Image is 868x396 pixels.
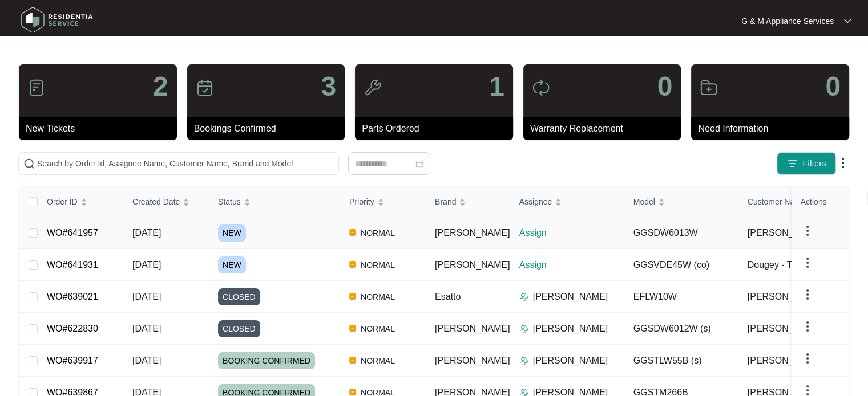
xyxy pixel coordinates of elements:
img: Vercel Logo [349,357,356,364]
th: Actions [792,187,849,217]
td: GGSVDE45W (co) [624,249,738,281]
img: residentia service logo [17,3,97,37]
span: [DATE] [132,292,161,301]
img: icon [196,79,214,97]
img: Vercel Logo [349,229,356,236]
span: Model [633,195,655,208]
a: WO#639021 [47,292,98,301]
span: [PERSON_NAME] [435,260,510,270]
span: NORMAL [356,354,399,368]
button: filter iconFilters [777,152,836,175]
th: Brand [426,187,510,217]
img: dropdown arrow [801,224,814,238]
img: Vercel Logo [349,261,356,268]
span: CLOSED [218,320,260,337]
td: GGSDW6013W [624,217,738,249]
p: Assign [519,258,624,272]
a: WO#641931 [47,260,98,270]
p: New Tickets [26,122,177,136]
img: Vercel Logo [349,389,356,395]
p: [PERSON_NAME] [533,290,608,304]
span: [DATE] [132,260,161,270]
span: Esatto [435,292,461,301]
img: Assigner Icon [519,292,528,301]
p: 0 [657,73,673,100]
span: [PERSON_NAME] [748,354,823,368]
span: [PERSON_NAME] [435,228,510,238]
span: Created Date [132,195,180,208]
span: Customer Name [748,195,806,208]
span: CLOSED [218,288,260,305]
span: Dougey - Tenant [748,258,814,272]
p: Parts Ordered [362,122,513,136]
img: filter icon [786,158,798,169]
span: Priority [349,195,374,208]
img: search-icon [23,158,35,169]
th: Assignee [510,187,624,217]
img: Assigner Icon [519,324,528,333]
th: Customer Name [738,187,853,217]
th: Model [624,187,738,217]
img: Assigner Icon [519,356,528,365]
span: Order ID [47,195,78,208]
img: dropdown arrow [844,18,851,24]
p: 2 [153,73,168,100]
span: NEW [218,256,246,273]
span: NORMAL [356,322,399,336]
span: NORMAL [356,258,399,272]
span: NORMAL [356,290,399,304]
th: Status [209,187,340,217]
p: [PERSON_NAME] [533,322,608,336]
p: Warranty Replacement [530,122,681,136]
a: WO#641957 [47,228,98,238]
span: [PERSON_NAME] [435,324,510,333]
span: BOOKING CONFIRMED [218,352,315,369]
span: [DATE] [132,228,161,238]
span: Status [218,195,241,208]
td: GGSTLW55B (s) [624,345,738,377]
img: dropdown arrow [801,288,814,301]
img: dropdown arrow [801,320,814,333]
p: Bookings Confirmed [194,122,345,136]
span: [DATE] [132,324,161,333]
td: GGSDW6012W (s) [624,313,738,345]
th: Priority [340,187,426,217]
span: [PERSON_NAME] [748,322,823,336]
img: icon [532,79,550,97]
img: Vercel Logo [349,293,356,300]
p: Need Information [698,122,849,136]
span: [PERSON_NAME] [748,226,823,240]
span: NORMAL [356,226,399,240]
span: Assignee [519,195,552,208]
img: Vercel Logo [349,325,356,332]
span: Filters [802,158,826,170]
span: [PERSON_NAME] [435,356,510,365]
p: [PERSON_NAME] [533,354,608,368]
span: [DATE] [132,356,161,365]
img: icon [364,79,382,97]
p: 3 [321,73,336,100]
span: [PERSON_NAME]... [748,290,830,304]
p: Assign [519,226,624,240]
img: dropdown arrow [801,352,814,365]
p: G & M Appliance Services [741,15,834,27]
img: icon [700,79,718,97]
img: dropdown arrow [801,256,814,270]
a: WO#639917 [47,356,98,365]
td: EFLW10W [624,281,738,313]
input: Search by Order Id, Assignee Name, Customer Name, Brand and Model [37,157,334,170]
img: dropdown arrow [836,156,850,170]
span: Brand [435,195,456,208]
p: 0 [825,73,841,100]
p: 1 [489,73,504,100]
img: icon [27,79,46,97]
th: Created Date [123,187,209,217]
a: WO#622830 [47,324,98,333]
span: NEW [218,224,246,242]
th: Order ID [38,187,123,217]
